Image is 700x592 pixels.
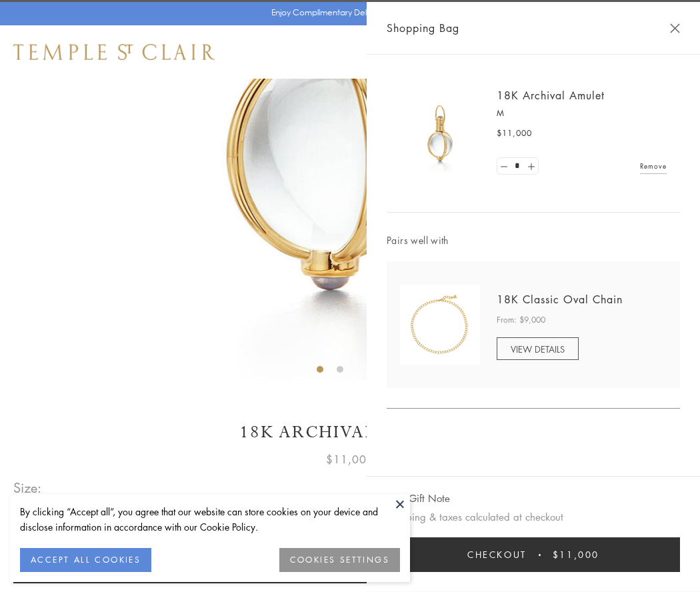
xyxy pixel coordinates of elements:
[326,451,374,468] span: $11,000
[387,19,459,37] span: Shopping Bag
[387,537,680,572] button: Checkout $11,000
[497,292,623,307] a: 18K Classic Oval Chain
[553,547,599,562] span: $11,000
[497,337,579,360] a: VIEW DETAILS
[13,44,215,60] img: Temple St. Clair
[670,23,680,33] button: Close Shopping Bag
[271,6,423,19] p: Enjoy Complimentary Delivery & Returns
[387,509,680,525] p: Shipping & taxes calculated at checkout
[467,547,527,562] span: Checkout
[497,107,667,120] p: M
[497,127,532,140] span: $11,000
[497,313,545,327] span: From: $9,000
[511,343,565,355] span: VIEW DETAILS
[640,159,667,173] a: Remove
[13,421,687,444] h1: 18K Archival Amulet
[387,490,450,507] button: Add Gift Note
[400,285,480,365] img: N88865-OV18
[400,93,480,173] img: 18K Archival Amulet
[279,548,400,572] button: COOKIES SETTINGS
[20,548,151,572] button: ACCEPT ALL COOKIES
[387,233,680,248] span: Pairs well with
[20,504,400,535] div: By clicking “Accept all”, you agree that our website can store cookies on your device and disclos...
[497,88,605,103] a: 18K Archival Amulet
[524,158,537,175] a: Set quantity to 2
[497,158,511,175] a: Set quantity to 0
[13,477,43,499] span: Size:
